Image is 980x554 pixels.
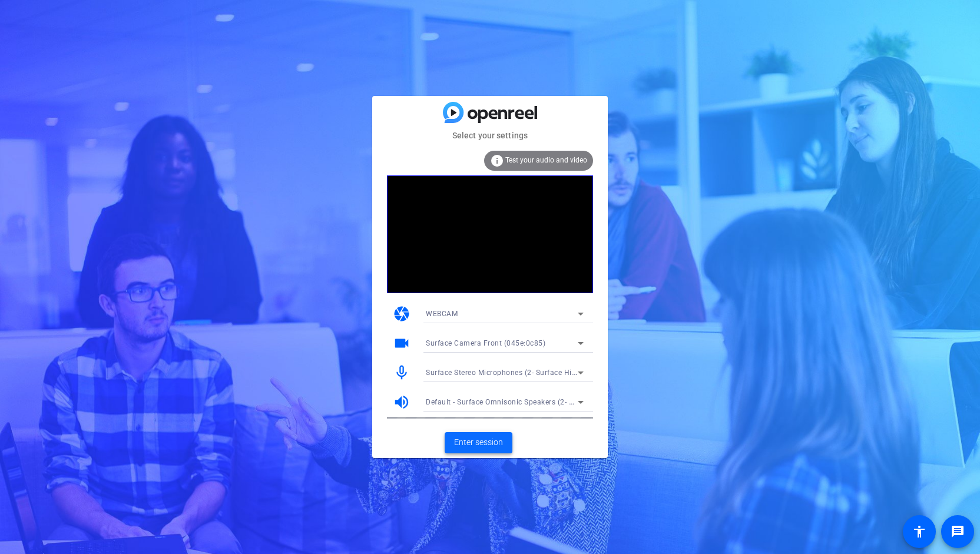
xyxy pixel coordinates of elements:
[426,397,674,406] span: Default - Surface Omnisonic Speakers (2- Surface High Definition Audio)
[393,364,410,382] mat-icon: mic_none
[393,393,410,411] mat-icon: volume_up
[426,310,458,318] span: WEBCAM
[393,334,410,352] mat-icon: videocam
[372,129,608,142] mat-card-subtitle: Select your settings
[490,154,504,168] mat-icon: info
[393,305,410,323] mat-icon: camera
[443,102,537,122] img: blue-gradient.svg
[912,525,926,539] mat-icon: accessibility
[426,339,545,347] span: Surface Camera Front (045e:0c85)
[505,156,587,164] span: Test your audio and video
[951,525,965,539] mat-icon: message
[445,432,512,453] button: Enter session
[426,367,641,377] span: Surface Stereo Microphones (2- Surface High Definition Audio)
[454,436,503,449] span: Enter session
